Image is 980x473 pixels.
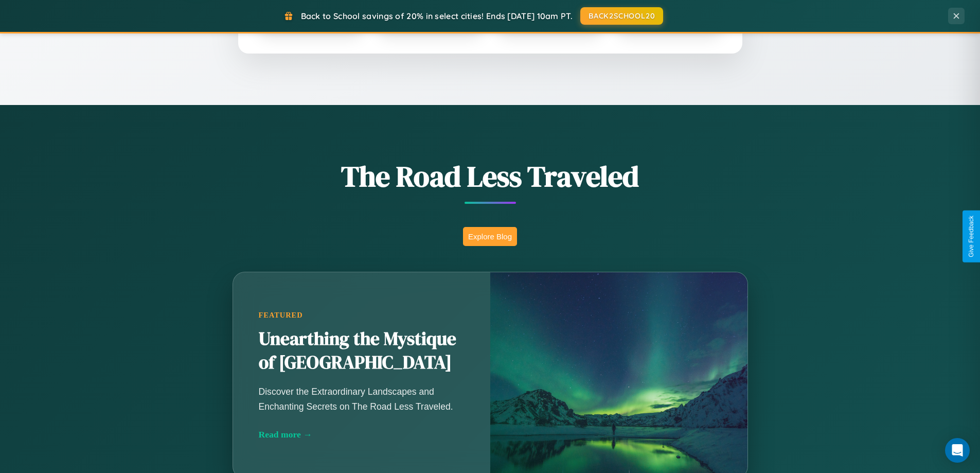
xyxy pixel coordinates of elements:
[182,156,799,196] h1: The Road Less Traveled
[259,429,465,440] div: Read more →
[463,227,517,246] button: Explore Blog
[580,7,663,25] button: BACK2SCHOOL20
[968,216,975,257] div: Give Feedback
[945,438,970,463] div: Open Intercom Messenger
[259,384,465,413] p: Discover the Extraordinary Landscapes and Enchanting Secrets on The Road Less Traveled.
[259,311,465,320] div: Featured
[259,327,465,375] h2: Unearthing the Mystique of [GEOGRAPHIC_DATA]
[301,11,573,21] span: Back to School savings of 20% in select cities! Ends [DATE] 10am PT.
